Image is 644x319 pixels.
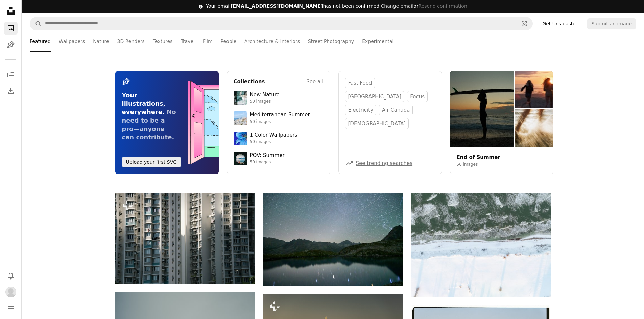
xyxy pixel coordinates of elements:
[231,3,323,9] span: [EMAIL_ADDRESS][DOMAIN_NAME]
[381,3,467,9] span: or
[221,30,237,52] a: People
[418,3,467,10] button: Resend confirmation
[381,3,413,9] a: Change email
[4,269,18,283] button: Notifications
[362,30,393,52] a: Experimental
[250,119,310,125] div: 50 images
[4,68,18,81] a: Collections
[5,287,16,297] img: Avatar of user Harun Matur
[263,236,403,242] a: Starry night sky over a calm mountain lake
[345,118,409,129] a: [DEMOGRAPHIC_DATA]
[234,111,247,125] img: premium_photo-1688410049290-d7394cc7d5df
[4,84,18,98] a: Download History
[122,108,176,141] span: No need to be a pro—anyone can contribute.
[4,38,18,51] a: Illustrations
[206,3,467,10] div: Your email has not been confirmed.
[244,30,300,52] a: Architecture & Interiors
[115,235,255,241] a: Tall apartment buildings with many windows and balconies.
[181,30,195,52] a: Travel
[345,91,405,102] a: [GEOGRAPHIC_DATA]
[30,17,42,30] button: Search Unsplash
[411,242,550,248] a: Snow covered landscape with frozen water
[516,17,532,30] button: Visual search
[117,30,145,52] a: 3D Renders
[234,132,247,145] img: premium_photo-1688045582333-c8b6961773e0
[308,30,354,52] a: Street Photography
[153,30,173,52] a: Textures
[411,193,550,297] img: Snow covered landscape with frozen water
[356,160,413,166] a: See trending searches
[4,4,18,19] a: Home — Unsplash
[122,157,181,167] button: Upload your first SVG
[250,152,285,159] div: POV: Summer
[4,22,18,35] a: Photos
[234,91,324,105] a: New Nature50 images
[457,154,500,160] a: End of Summer
[234,78,265,86] h4: Collections
[587,18,636,29] button: Submit an image
[345,78,375,88] a: fast food
[93,30,109,52] a: Nature
[122,91,166,115] span: Your illustrations, everywhere.
[263,193,403,286] img: Starry night sky over a calm mountain lake
[306,78,323,86] a: See all
[234,152,247,165] img: premium_photo-1753820185677-ab78a372b033
[250,139,297,145] div: 50 images
[4,285,18,299] button: Profile
[345,105,377,115] a: electricity
[538,18,582,29] a: Get Unsplash+
[234,111,324,125] a: Mediterranean Summer50 images
[379,105,413,115] a: air canada
[115,193,255,284] img: Tall apartment buildings with many windows and balconies.
[203,30,212,52] a: Film
[250,99,280,104] div: 50 images
[59,30,85,52] a: Wallpapers
[234,91,247,105] img: premium_photo-1755037089989-422ee333aef9
[4,301,18,315] button: Menu
[250,112,310,118] div: Mediterranean Summer
[250,132,297,139] div: 1 Color Wallpapers
[407,91,428,102] a: focus
[234,152,324,165] a: POV: Summer50 images
[250,160,285,165] div: 50 images
[30,17,533,30] form: Find visuals sitewide
[234,132,324,145] a: 1 Color Wallpapers50 images
[250,91,280,98] div: New Nature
